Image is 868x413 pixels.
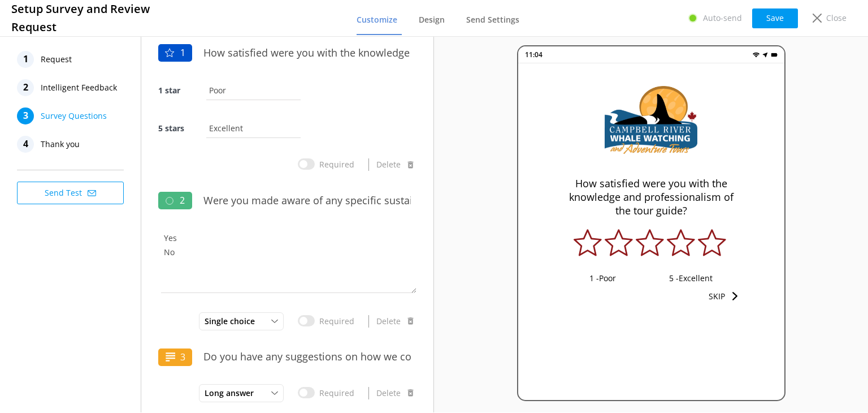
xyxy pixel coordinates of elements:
span: Survey Questions [41,107,107,124]
button: Delete [375,382,416,405]
button: SKIP [709,285,739,308]
button: Send Test [17,182,124,204]
label: Required [319,158,354,171]
p: 1 - Poor [589,272,616,285]
div: 2 [17,79,34,96]
div: 3 [17,107,34,124]
div: 2 [158,192,192,210]
div: 3 [158,349,192,367]
button: Delete [375,153,416,176]
span: Request [41,51,72,68]
span: Thank you [41,136,80,153]
img: battery.png [771,51,778,58]
input: Enter your question here [198,344,416,369]
div: 4 [17,136,34,153]
span: Intelligent Feedback [41,79,117,96]
label: Required [319,387,354,399]
label: 5 stars [158,122,203,135]
input: Enter your question here [198,40,416,65]
button: Save [752,8,798,28]
div: 1 [17,51,34,68]
p: 11:04 [525,49,542,60]
span: Customize [357,14,397,25]
button: Delete [375,310,416,333]
p: Auto-send [703,12,742,24]
img: near-me.png [762,51,769,58]
textarea: Yes No [158,225,416,293]
p: Close [826,12,847,24]
span: Long answer [205,387,261,399]
p: 5 - Excellent [669,272,713,285]
span: Send Settings [466,14,519,25]
div: 1 [158,44,192,62]
label: Required [319,315,354,328]
span: Design [419,14,445,25]
input: Enter your question here [198,187,416,213]
img: wifi.png [753,51,759,58]
span: Single choice [205,315,262,328]
label: 1 star [158,84,203,97]
img: 654-1741904015.png [605,86,697,154]
p: How satisfied were you with the knowledge and professionalism of the tour guide? [563,177,739,217]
